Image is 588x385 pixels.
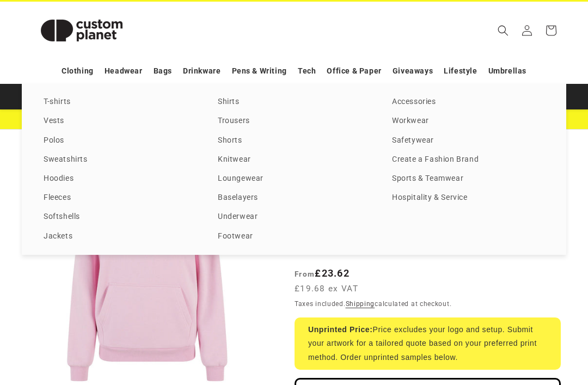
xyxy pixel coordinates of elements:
a: Umbrellas [488,62,526,81]
a: Jackets [44,229,196,244]
a: Footwear [218,229,370,244]
a: Headwear [105,62,143,81]
a: Polos [44,133,196,148]
span: From [295,270,315,278]
a: Hoodies [44,172,196,186]
iframe: Chat Widget [534,333,588,385]
a: Baselayers [218,191,370,205]
a: Trousers [218,114,370,129]
a: Fleeces [44,191,196,205]
img: Custom Planet [27,6,136,55]
a: Drinkware [183,62,220,81]
summary: Search [491,19,515,42]
a: Tech [298,62,316,81]
a: Loungewear [218,172,370,186]
a: Accessories [392,95,544,109]
strong: Unprinted Price: [308,325,373,334]
a: Create a Fashion Brand [392,152,544,167]
a: Custom Planet [23,2,140,59]
a: Shorts [218,133,370,148]
a: Vests [44,114,196,129]
a: Lifestyle [444,62,477,81]
a: Giveaways [393,62,433,81]
a: Underwear [218,210,370,224]
a: Sports & Teamwear [392,172,544,186]
a: Bags [154,62,172,81]
a: Hospitality & Service [392,191,544,205]
a: Knitwear [218,152,370,167]
strong: £23.62 [295,267,350,279]
a: Safetywear [392,133,544,148]
a: Pens & Writing [232,62,287,81]
a: T-shirts [44,95,196,109]
a: Clothing [62,62,94,81]
a: Sweatshirts [44,152,196,167]
div: Price excludes your logo and setup. Submit your artwork for a tailored quote based on your prefer... [295,317,561,370]
a: Workwear [392,114,544,129]
span: £19.68 ex VAT [295,283,358,295]
a: Office & Paper [327,62,381,81]
a: Softshells [44,210,196,224]
a: Shirts [218,95,370,109]
div: Taxes included. calculated at checkout. [295,298,561,309]
a: Shipping [346,300,375,308]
